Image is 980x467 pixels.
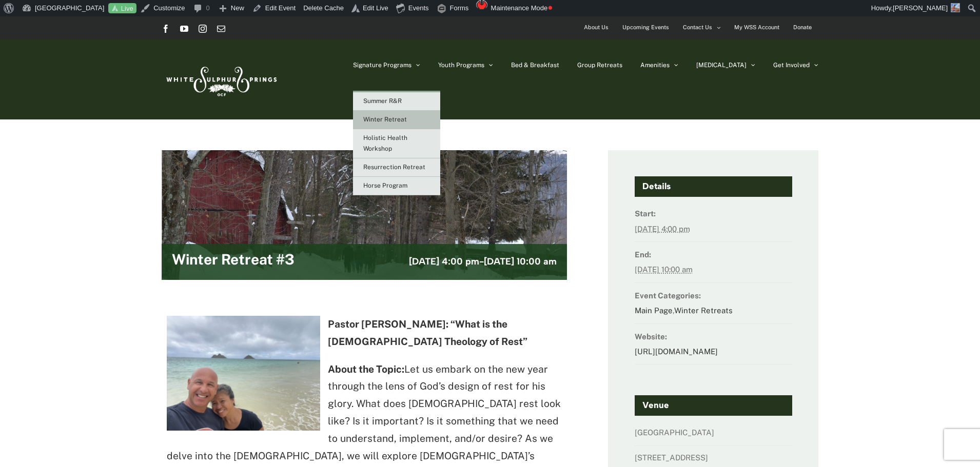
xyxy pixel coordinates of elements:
a: Winter Retreats [674,306,733,315]
strong: About the Topic: [328,363,404,375]
span: [MEDICAL_DATA] [696,62,747,68]
span: Holistic Health Workshop [363,134,407,152]
a: Group Retreats [577,39,622,91]
a: About Us [577,16,615,39]
a: [URL][DOMAIN_NAME] [635,347,718,356]
span: Donate [793,20,812,35]
span: [DATE] 4:00 pm [409,256,479,267]
a: Upcoming Events [616,16,676,39]
nav: Main Menu [353,39,818,91]
h4: Venue [635,395,792,416]
span: [PERSON_NAME] [893,4,948,12]
span: Youth Programs [438,62,484,68]
h2: Winter Retreat #3 [172,252,295,272]
span: Signature Programs [353,62,411,68]
a: Bed & Breakfast [511,39,559,91]
a: Get Involved [773,39,818,91]
img: White Sulphur Springs Logo [162,55,280,104]
abbr: 2026-01-02 [635,265,693,274]
a: Summer R&R [353,92,440,111]
dd: [GEOGRAPHIC_DATA] [635,425,792,445]
nav: Secondary Menu [577,16,818,39]
dd: , [635,303,792,323]
dt: End: [635,247,792,262]
span: [STREET_ADDRESS] [635,453,708,462]
span: Get Involved [773,62,810,68]
dt: Event Categories: [635,288,792,303]
span: [DATE] 10:00 am [484,256,557,267]
a: Live [108,3,136,14]
span: Resurrection Retreat [363,164,425,171]
a: Main Page [635,306,673,315]
a: Donate [787,16,818,39]
span: Summer R&R [363,97,402,105]
span: Bed & Breakfast [511,62,559,68]
abbr: 2025-12-30 [635,225,690,233]
a: Amenities [640,39,678,91]
strong: Pastor [PERSON_NAME]: “What is the [DEMOGRAPHIC_DATA] Theology of Rest” [328,318,527,347]
dt: Website: [635,329,792,344]
a: Resurrection Retreat [353,158,440,177]
a: Holistic Health Workshop [353,129,440,158]
span: Amenities [640,62,670,68]
a: Contact Us [676,16,727,39]
span: Group Retreats [577,62,622,68]
a: [MEDICAL_DATA] [696,39,755,91]
h3: - [409,255,557,269]
span: Upcoming Events [622,20,669,35]
a: My WSS Account [728,16,786,39]
a: Signature Programs [353,39,420,91]
dt: Start: [635,206,792,221]
span: About Us [584,20,609,35]
a: Youth Programs [438,39,493,91]
span: Horse Program [363,182,407,189]
h4: Details [635,176,792,197]
a: Winter Retreat [353,111,440,129]
span: My WSS Account [734,20,779,35]
span: Contact Us [683,20,712,35]
img: SusannePappal-66x66.jpg [951,3,960,12]
span: Winter Retreat [363,116,407,123]
a: Horse Program [353,177,440,195]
